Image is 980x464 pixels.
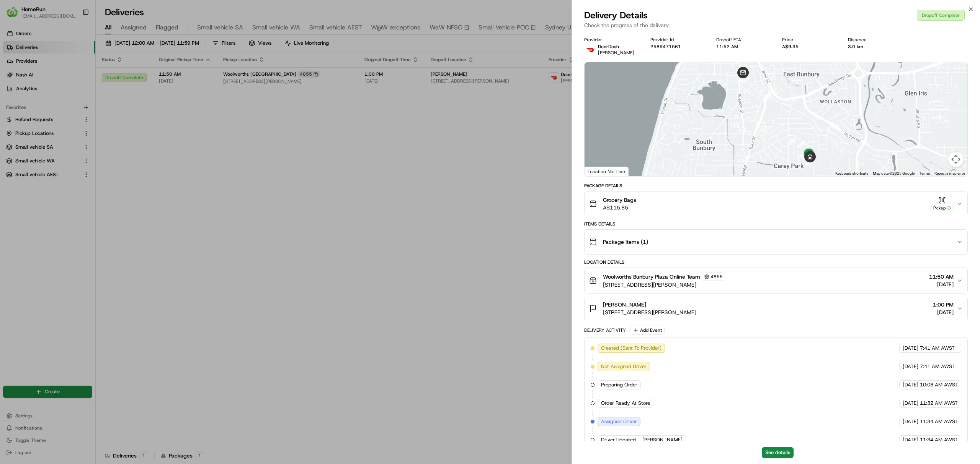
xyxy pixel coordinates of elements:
span: [DATE] [903,400,918,407]
div: Provider [584,37,638,43]
span: Grocery Bags [603,196,636,204]
span: [DATE] [903,345,918,352]
span: [STREET_ADDRESS][PERSON_NAME] [603,308,696,316]
span: [PERSON_NAME] [598,50,634,56]
a: Report a map error [934,171,965,175]
div: Distance [848,37,902,43]
img: Google [586,166,612,176]
span: 11:34 AM AWST [920,418,958,425]
button: Grocery BagsA$115.85Pickup [585,191,967,216]
span: [DATE] [929,281,954,288]
p: Check the progress of the delivery. [584,21,968,29]
span: Order Ready At Store [601,400,650,407]
div: Dropoff ETA [716,37,770,43]
button: Keyboard shortcuts [835,171,868,176]
div: Package Details [584,183,968,189]
button: Woolworths Bunbury Plaza Online Team4855[STREET_ADDRESS][PERSON_NAME]11:50 AM[DATE] [585,268,967,293]
span: [STREET_ADDRESS][PERSON_NAME] [603,281,725,289]
span: Delivery Details [584,9,648,21]
div: 8 [799,149,807,158]
div: Delivery Activity [584,327,626,333]
span: Map data ©2025 Google [873,171,915,175]
span: [PERSON_NAME] [603,301,646,308]
button: Pickup [931,196,954,211]
span: Woolworths Bunbury Plaza Online Team [603,273,700,281]
span: 7:41 AM AWST [920,345,955,352]
a: Open this area in Google Maps (opens a new window) [586,166,612,176]
span: Not Assigned Driver [601,363,647,370]
span: 7:41 AM AWST [920,363,955,370]
span: Created (Sent To Provider) [601,345,661,352]
div: Location Not Live [585,167,629,176]
div: Items Details [584,221,968,227]
img: doordash_logo_v2.png [584,44,596,56]
span: [DATE] [903,418,918,425]
span: 11:32 AM AWST [920,400,958,407]
span: Preparing Order [601,381,637,388]
div: 11:52 AM [716,44,770,50]
button: [PERSON_NAME][STREET_ADDRESS][PERSON_NAME]1:00 PM[DATE] [585,296,967,321]
span: Assigned Driver [601,418,637,425]
span: [DATE] [903,363,918,370]
span: DoorDash [598,44,619,50]
div: Provider Id [650,37,704,43]
button: Add Event [630,326,665,335]
div: 5 [762,92,771,101]
button: Map camera controls [948,152,964,167]
span: Driver Updated [601,436,636,443]
button: 2589471561 [650,44,681,50]
span: [DATE] [903,436,918,443]
span: 11:34 AM AWST [920,436,958,443]
span: Package Items ( 1 ) [603,238,648,246]
span: 11:50 AM [929,273,954,281]
div: A$9.35 [782,44,836,50]
span: A$115.85 [603,204,636,211]
div: Price [782,37,836,43]
div: Location Details [584,259,968,265]
span: 10:08 AM AWST [920,381,958,388]
span: [PERSON_NAME] [642,436,683,443]
button: Package Items (1) [585,230,967,254]
div: Pickup [931,205,954,211]
span: 4855 [710,274,723,280]
span: [DATE] [903,381,918,388]
div: 6 [787,136,796,145]
div: 3.0 km [848,44,902,50]
button: See details [762,447,794,458]
div: 7 [796,140,805,148]
span: 1:00 PM [933,301,954,308]
a: Terms (opens in new tab) [919,171,930,175]
span: [DATE] [933,308,954,316]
